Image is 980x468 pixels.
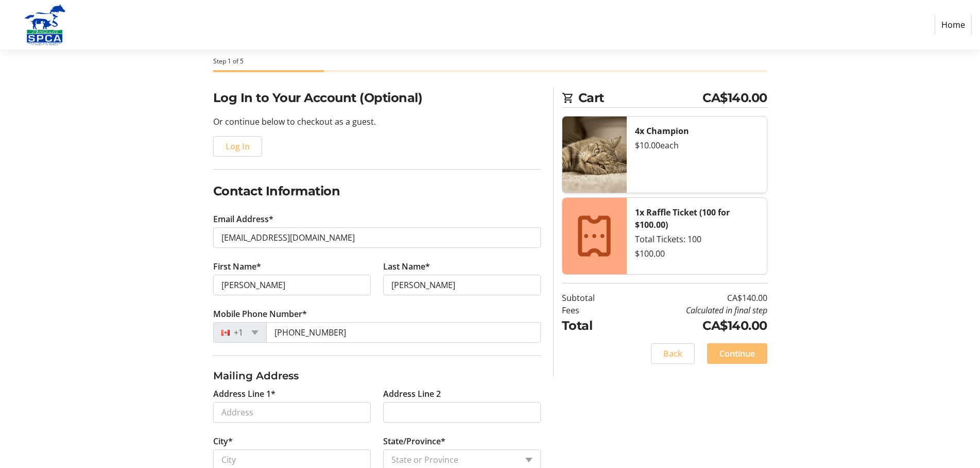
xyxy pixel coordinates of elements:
p: Or continue below to checkout as a guest. [213,115,541,128]
button: Log In [213,136,262,157]
input: (506) 234-5678 [266,322,541,343]
div: $10.00 each [635,139,759,152]
td: Subtotal [562,292,621,304]
td: CA$140.00 [621,292,767,304]
a: Home [935,15,972,35]
span: Log In [226,140,250,153]
div: $100.00 [635,247,759,260]
button: Continue [707,343,767,364]
img: Alberta SPCA's Logo [8,4,81,45]
span: Continue [719,347,755,360]
label: Mobile Phone Number* [213,308,307,320]
strong: 4x Champion [635,125,689,137]
label: Last Name* [383,260,430,273]
label: City* [213,435,233,447]
h2: Log In to Your Account (Optional) [213,89,541,107]
span: Cart [578,89,703,107]
strong: 1x Raffle Ticket (100 for $100.00) [635,207,730,230]
button: Back [651,343,695,364]
label: Address Line 1* [213,388,276,400]
div: Total Tickets: 100 [635,233,759,245]
td: CA$140.00 [621,316,767,335]
td: Fees [562,304,621,316]
h2: Contact Information [213,182,541,200]
span: CA$140.00 [702,89,767,107]
img: Champion [562,116,627,193]
span: Back [663,347,682,360]
td: Total [562,316,621,335]
label: Address Line 2 [383,388,441,400]
label: First Name* [213,260,261,273]
div: Step 1 of 5 [213,57,767,66]
input: Address [213,402,371,423]
label: Email Address* [213,213,273,225]
h3: Mailing Address [213,368,541,383]
label: State/Province* [383,435,445,447]
td: Calculated in final step [621,304,767,316]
